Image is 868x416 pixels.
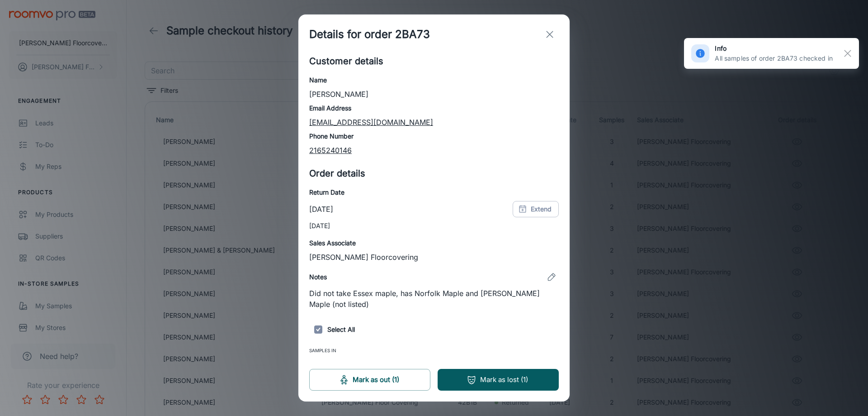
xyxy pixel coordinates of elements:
[438,369,559,391] button: Mark as lost (1)
[309,89,559,100] p: [PERSON_NAME]
[309,369,430,391] button: Mark as out (1)
[541,25,559,43] button: exit
[715,43,833,53] h6: info
[309,346,559,359] span: Samples In
[715,53,833,63] p: All samples of order 2BA73 checked in
[309,54,559,68] h5: Customer details
[309,103,559,113] h6: Email Address
[309,131,559,141] h6: Phone Number
[309,75,559,85] h6: Name
[309,252,559,263] p: [PERSON_NAME] Floorcovering
[309,146,352,155] a: 2165240146
[309,221,559,231] p: [DATE]
[513,201,559,217] button: Extend
[309,187,559,197] h6: Return Date
[309,204,333,215] p: [DATE]
[309,288,559,310] p: Did not take Essex maple, has Norfolk Maple and [PERSON_NAME] Maple (not listed)
[309,26,430,43] h1: Details for order 2BA73
[309,320,559,339] h6: Select All
[309,272,327,282] h6: Notes
[309,118,433,127] a: [EMAIL_ADDRESS][DOMAIN_NAME]
[309,238,559,248] h6: Sales Associate
[309,167,559,180] h5: Order details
